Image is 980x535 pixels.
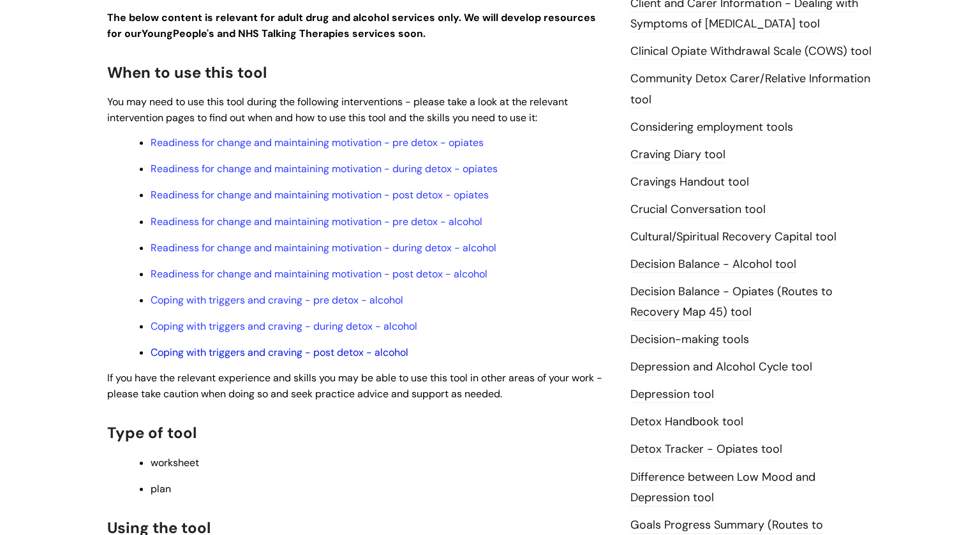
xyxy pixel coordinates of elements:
a: Coping with triggers and craving - pre detox - alcohol [151,293,403,307]
span: worksheet [151,456,199,469]
a: Considering employment tools [630,119,793,136]
a: Craving Diary tool [630,147,725,163]
span: When to use this tool [107,62,267,82]
a: Crucial Conversation tool [630,202,766,218]
strong: The below content is relevant for adult drug and alcohol services only. We will develop resources... [107,11,596,40]
span: You may need to use this tool during the following interventions - please take a look at the rele... [107,95,568,124]
a: Clinical Opiate Withdrawal Scale (COWS) tool [630,43,872,60]
a: Community Detox Carer/Relative Information tool [630,71,870,108]
a: Readiness for change and maintaining motivation - pre detox - opiates [151,136,484,149]
a: Decision-making tools [630,332,749,348]
strong: Young [142,27,217,40]
a: Depression and Alcohol Cycle tool [630,359,812,376]
a: Coping with triggers and craving - during detox - alcohol [151,319,417,333]
span: Type of tool [107,423,197,443]
a: Detox Tracker - Opiates tool [630,441,782,458]
strong: People's [173,27,214,40]
a: Readiness for change and maintaining motivation - post detox - alcohol [151,267,487,281]
a: Decision Balance - Opiates (Routes to Recovery Map 45) tool [630,284,833,321]
a: Difference between Low Mood and Depression tool [630,469,815,506]
a: Readiness for change and maintaining motivation - post detox - opiates [151,188,489,202]
a: Cravings Handout tool [630,174,749,191]
a: Readiness for change and maintaining motivation - during detox - opiates [151,162,498,175]
a: Readiness for change and maintaining motivation - during detox - alcohol [151,241,496,254]
a: Cultural/Spiritual Recovery Capital tool [630,229,836,246]
a: Decision Balance - Alcohol tool [630,256,796,273]
a: Coping with triggers and craving - post detox - alcohol [151,346,408,359]
a: Readiness for change and maintaining motivation - pre detox - alcohol [151,215,482,228]
a: Depression tool [630,386,714,403]
span: plan [151,482,171,495]
a: Detox Handbook tool [630,414,743,430]
span: If you have the relevant experience and skills you may be able to use this tool in other areas of... [107,371,602,400]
